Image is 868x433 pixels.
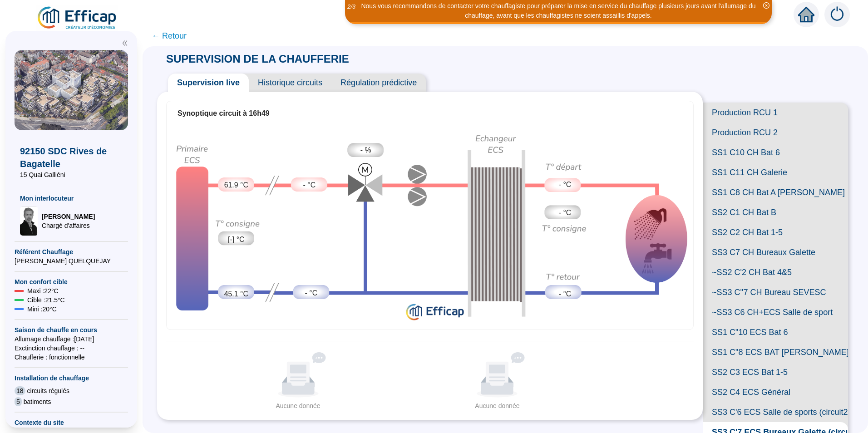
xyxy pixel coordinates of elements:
span: ~SS2 C'2 CH Bat 4&5 [703,262,848,282]
span: Historique circuits [249,74,331,92]
img: efficap energie logo [36,5,118,31]
span: Supervision live [168,74,249,92]
span: SUPERVISION DE LA CHAUFFERIE [157,53,358,65]
span: 61.9 °C [224,180,248,191]
span: SS1 C"8 ECS BAT [PERSON_NAME] [703,342,848,362]
span: Production RCU 1 [703,103,848,123]
span: [PERSON_NAME] QUELQUEJAY [15,256,128,266]
span: - °C [559,289,572,300]
span: - °C [559,207,572,218]
span: Régulation prédictive [331,74,426,92]
span: SS1 C10 CH Bat 6 [703,143,848,162]
span: Mon confort cible [15,277,128,286]
span: - % [360,145,371,156]
span: Mini : 20 °C [27,305,57,314]
span: SS2 C1 CH Bat B [703,202,848,222]
div: Synoptique [167,126,693,327]
span: SS2 C2 CH Bat 1-5 [703,222,848,242]
img: ecs-supervision.4e789799f7049b378e9c.png [167,126,693,327]
div: Synoptique circuit à 16h49 [178,108,682,119]
span: home [798,6,814,23]
span: Chaufferie : fonctionnelle [15,353,128,362]
div: Nous vous recommandons de contacter votre chauffagiste pour préparer la mise en service du chauff... [346,1,770,20]
span: 15 Quai Galliéni [20,170,123,179]
span: ~SS3 C6 CH+ECS Salle de sport [703,302,848,322]
span: Contexte du site [15,418,128,427]
span: Cible : 21.5 °C [27,295,65,305]
span: ← Retour [152,30,187,42]
img: alerts [824,2,850,27]
span: Exctinction chauffage : -- [15,344,128,353]
span: double-left [122,40,128,46]
span: [-] °C [228,234,244,245]
span: - °C [559,179,572,190]
span: Chargé d'affaires [42,221,95,230]
span: ~SS3 C''7 CH Bureau SEVESC [703,282,848,302]
span: 18 [15,386,25,395]
span: batiments [24,397,51,406]
span: close-circle [763,2,769,9]
span: Mon interlocuteur [20,194,123,203]
span: SS3 C'6 ECS Salle de sports (circuit2) [703,402,848,422]
span: 45.1 °C [224,289,248,300]
span: Maxi : 22 °C [27,286,59,295]
span: SS1 C11 CH Galerie [703,162,848,182]
span: Référent Chauffage [15,247,128,256]
img: Chargé d'affaires [20,207,38,236]
span: SS2 C3 ECS Bat 1-5 [703,362,848,382]
span: Saison de chauffe en cours [15,325,128,335]
span: Production RCU 2 [703,123,848,143]
span: SS2 C4 ECS Général [703,382,848,402]
div: Aucune donnée [170,401,426,411]
span: 5 [15,397,22,406]
div: Aucune donnée [455,401,539,411]
span: SS1 C"10 ECS Bat 6 [703,322,848,342]
span: - °C [303,180,316,191]
span: Installation de chauffage [15,374,128,383]
span: circuits régulés [27,386,69,395]
span: 92150 SDC Rives de Bagatelle [20,145,123,170]
span: SS1 C8 CH Bat A [PERSON_NAME] [703,182,848,202]
span: SS3 C7 CH Bureaux Galette [703,242,848,262]
i: 2 / 3 [347,3,355,10]
span: Allumage chauffage : [DATE] [15,335,128,344]
span: [PERSON_NAME] [42,212,95,221]
span: - °C [305,288,318,299]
